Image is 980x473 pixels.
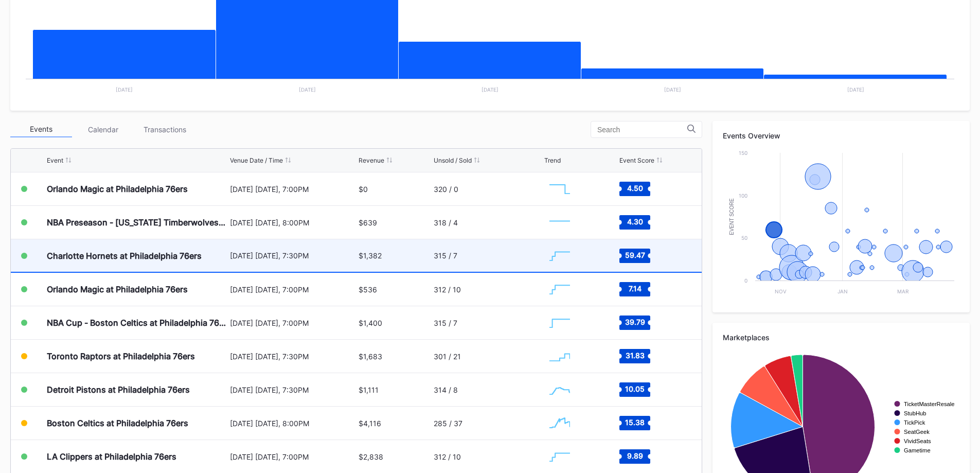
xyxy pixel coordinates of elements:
text: StubHub [904,410,926,416]
div: $4,116 [359,419,381,428]
text: 0 [744,277,747,284]
div: Marketplaces [723,333,959,342]
div: $0 [359,185,368,194]
text: 4.30 [627,217,643,226]
div: 312 / 10 [434,452,461,461]
text: Mar [897,288,909,294]
svg: Chart title [544,410,575,436]
div: Orlando Magic at Philadelphia 76ers [47,184,188,194]
text: [DATE] [116,86,133,93]
text: 59.47 [625,250,645,259]
div: 285 / 37 [434,419,462,428]
text: [DATE] [299,86,316,93]
svg: Chart title [544,276,575,302]
div: Event [47,156,63,164]
input: Search [597,126,687,134]
svg: Chart title [544,343,575,369]
div: Trend [544,156,561,164]
div: Boston Celtics at Philadelphia 76ers [47,418,188,428]
div: $1,400 [359,319,382,327]
div: 315 / 7 [434,319,457,327]
div: Venue Date / Time [230,156,283,164]
div: Events Overview [723,131,959,140]
div: 318 / 4 [434,218,458,227]
div: [DATE] [DATE], 7:00PM [230,319,357,327]
text: 7.14 [628,284,641,293]
text: [DATE] [847,86,864,93]
div: Event Score [619,156,654,164]
div: $536 [359,285,377,294]
div: Revenue [359,156,384,164]
div: [DATE] [DATE], 7:30PM [230,352,357,361]
svg: Chart title [723,148,959,302]
text: 9.89 [627,451,643,460]
svg: Chart title [544,377,575,402]
text: Gametime [904,447,931,453]
text: SeatGeek [904,429,930,435]
div: [DATE] [DATE], 7:00PM [230,452,357,461]
div: 314 / 8 [434,386,458,394]
div: Unsold / Sold [434,156,472,164]
div: Charlotte Hornets at Philadelphia 76ers [47,251,202,261]
svg: Chart title [544,209,575,235]
text: Jan [838,288,848,294]
div: Transactions [134,121,195,137]
text: 39.79 [625,318,645,326]
text: TickPick [904,419,925,426]
div: Calendar [72,121,134,137]
div: $1,111 [359,386,379,394]
div: $2,838 [359,452,383,461]
text: VividSeats [904,438,931,444]
svg: Chart title [544,444,575,469]
text: 100 [739,192,747,199]
div: NBA Cup - Boston Celtics at Philadelphia 76ers [47,318,227,328]
div: 301 / 21 [434,352,461,361]
div: LA Clippers at Philadelphia 76ers [47,451,176,462]
text: [DATE] [664,86,681,93]
div: Orlando Magic at Philadelphia 76ers [47,284,188,294]
div: Events [10,121,72,137]
div: $639 [359,218,377,227]
svg: Chart title [544,310,575,336]
div: [DATE] [DATE], 8:00PM [230,218,357,227]
div: 312 / 10 [434,285,461,294]
div: 315 / 7 [434,251,457,260]
text: 50 [741,235,747,241]
div: [DATE] [DATE], 7:30PM [230,386,357,394]
text: Nov [775,288,787,294]
div: NBA Preseason - [US_STATE] Timberwolves at Philadelphia 76ers [47,217,227,227]
div: [DATE] [DATE], 8:00PM [230,419,357,428]
div: [DATE] [DATE], 7:00PM [230,185,357,194]
div: Detroit Pistons at Philadelphia 76ers [47,384,190,395]
div: $1,683 [359,352,382,361]
div: 320 / 0 [434,185,458,194]
text: [DATE] [482,86,498,93]
svg: Chart title [544,243,575,269]
div: $1,382 [359,251,382,260]
text: 31.83 [625,351,644,360]
div: [DATE] [DATE], 7:00PM [230,285,357,294]
text: 150 [739,150,747,156]
div: Toronto Raptors at Philadelphia 76ers [47,351,195,361]
text: 15.38 [625,418,645,427]
text: TicketMasterResale [904,401,954,407]
text: Event Score [729,198,735,235]
text: 4.50 [627,184,643,192]
text: 10.05 [625,384,645,393]
div: [DATE] [DATE], 7:30PM [230,251,357,260]
svg: Chart title [544,176,575,202]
